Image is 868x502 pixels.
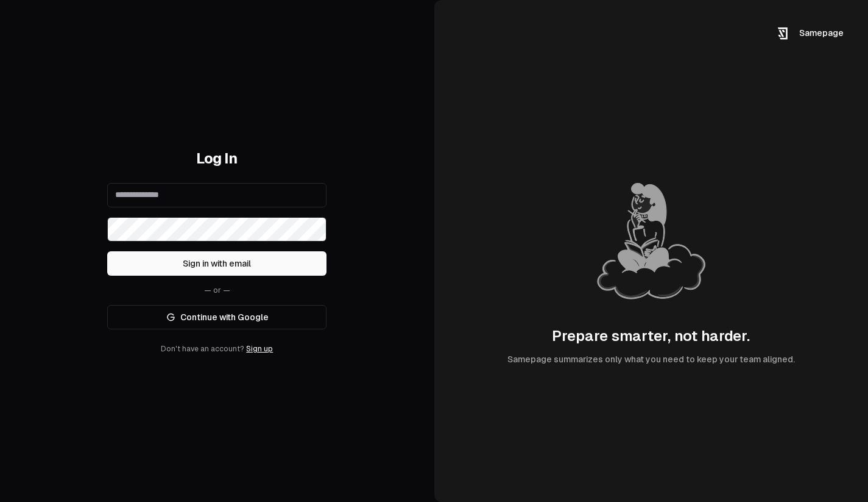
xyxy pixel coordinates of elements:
a: Continue with Google [107,305,326,329]
div: Samepage summarizes only what you need to keep your team aligned. [507,353,795,365]
a: Sign up [246,345,273,353]
div: — or — [107,285,326,295]
button: Sign in with email [107,251,326,276]
h1: Log In [107,149,326,168]
div: Don't have an account? [107,344,326,354]
span: Samepage [799,28,844,38]
div: Prepare smarter, not harder. [552,326,750,346]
